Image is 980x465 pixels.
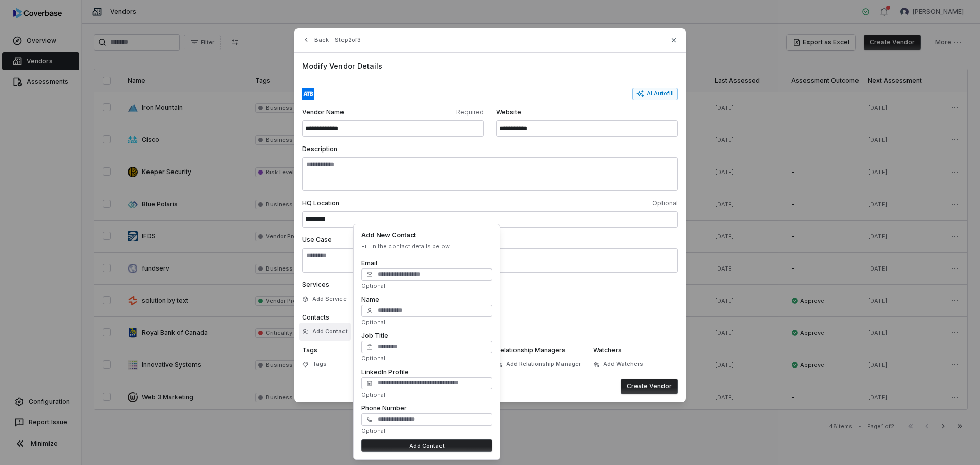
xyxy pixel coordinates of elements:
span: Contacts [302,313,329,321]
h4: Add New Contact [361,232,492,238]
span: Optional [492,199,678,207]
label: Name [361,296,379,303]
span: Use Case [302,236,332,243]
button: Back [299,31,332,49]
span: Website [496,108,678,116]
span: Step 2 of 3 [335,36,361,44]
label: Phone Number [361,404,407,412]
span: Tags [302,346,317,354]
span: Optional [361,355,385,362]
span: Description [302,145,337,153]
button: AI Autofill [632,88,678,100]
span: Modify Vendor Details [302,61,678,71]
button: Add Service [299,290,350,308]
button: Add Contact [361,439,492,452]
span: Required [395,108,484,116]
span: Services [302,281,329,288]
span: Add Relationship Manager [506,360,581,368]
span: Vendor Name [302,108,391,116]
span: Optional [361,282,385,289]
label: LinkedIn Profile [361,368,409,376]
button: Create Vendor [621,379,678,394]
label: Email [361,259,377,267]
span: Tags [312,360,327,368]
span: Optional [361,391,385,398]
p: Fill in the contact details below. [361,242,492,250]
span: Optional [361,319,385,326]
span: Optional [361,427,385,434]
span: Relationship Managers [496,346,566,354]
button: Add Watchers [590,355,646,374]
button: Add Contact [299,323,351,341]
span: HQ Location [302,199,488,207]
span: Watchers [593,346,622,354]
label: Job Title [361,332,388,339]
